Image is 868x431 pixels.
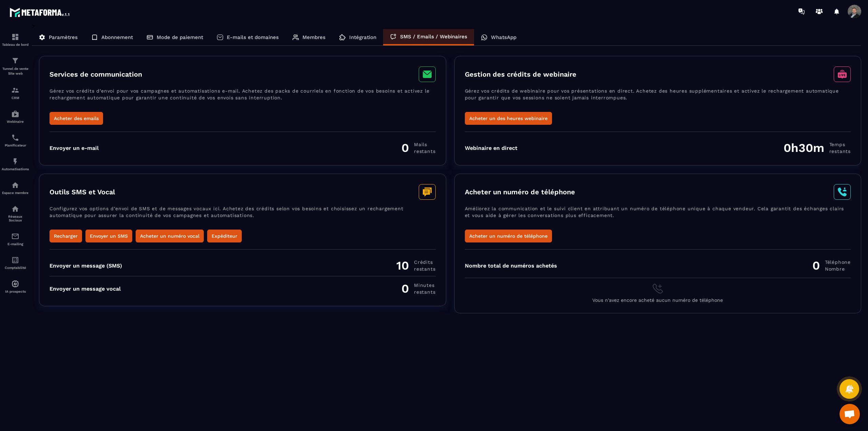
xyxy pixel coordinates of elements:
[207,230,242,242] button: Expéditeur
[2,200,29,227] a: social-networksocial-networkRéseaux Sociaux
[465,112,552,125] button: Acheter un des heures webinaire
[50,188,115,196] h3: Outils SMS et Vocal
[465,230,552,242] button: Acheter un numéro de téléphone
[136,230,204,242] button: Acheter un numéro vocal
[784,141,851,155] div: 0h30m
[414,148,435,155] span: restants
[11,134,19,142] img: scheduler
[11,181,19,189] img: automations
[2,251,29,275] a: accountantaccountantComptabilité
[825,259,851,266] span: Téléphone
[11,256,19,264] img: accountant
[11,33,19,41] img: formation
[2,242,29,246] p: E-mailing
[465,87,851,112] p: Gérez vos crédits de webinaire pour vos présentations en direct. Achetez des heures supplémentair...
[2,43,29,46] p: Tableau de bord
[49,34,78,40] p: Paramètres
[396,258,435,273] div: 10
[2,52,29,81] a: formationformationTunnel de vente Site web
[11,57,19,65] img: formation
[2,290,29,293] p: IA prospects
[414,259,435,266] span: Crédits
[2,28,29,52] a: formationformationTableau de bord
[11,86,19,94] img: formation
[50,87,436,112] p: Gérez vos crédits d’envoi pour vos campagnes et automatisations e-mail. Achetez des packs de cour...
[401,281,435,296] div: 0
[2,120,29,123] p: Webinaire
[2,167,29,171] p: Automatisations
[465,188,575,196] h3: Acheter un numéro de téléphone
[157,34,203,40] p: Mode de paiement
[812,258,851,273] div: 0
[50,145,99,151] div: Envoyer un e-mail
[840,404,860,424] div: Ouvrir le chat
[11,232,19,240] img: email
[50,262,122,269] div: Envoyer un message (SMS)
[414,282,435,289] span: minutes
[50,205,436,230] p: Configurez vos options d’envoi de SMS et de messages vocaux ici. Achetez des crédits selon vos be...
[11,157,19,165] img: automations
[50,112,103,125] button: Acheter des emails
[592,297,723,303] span: Vous n'avez encore acheté aucun numéro de téléphone
[2,152,29,176] a: automationsautomationsAutomatisations
[32,23,861,313] div: >
[2,191,29,195] p: Espace membre
[465,145,517,151] div: Webinaire en direct
[491,34,516,40] p: WhatsApp
[825,266,851,272] span: Nombre
[400,34,467,40] p: SMS / Emails / Webinaires
[414,141,435,148] span: Mails
[465,205,851,230] p: Améliorez la communication et le suivi client en attribuant un numéro de téléphone unique à chaqu...
[401,141,435,155] div: 0
[414,289,435,295] span: restants
[465,262,557,269] div: Nombre total de numéros achetés
[85,230,132,242] button: Envoyer un SMS
[50,70,142,78] h3: Services de communication
[101,34,133,40] p: Abonnement
[11,205,19,213] img: social-network
[2,176,29,200] a: automationsautomationsEspace membre
[829,148,851,155] span: restants
[227,34,279,40] p: E-mails et domaines
[11,280,19,288] img: automations
[2,105,29,129] a: automationsautomationsWebinaire
[2,143,29,147] p: Planificateur
[2,227,29,251] a: emailemailE-mailing
[50,286,121,292] div: Envoyer un message vocal
[11,110,19,118] img: automations
[414,266,435,272] span: restants
[2,81,29,105] a: formationformationCRM
[2,66,29,76] p: Tunnel de vente Site web
[2,215,29,222] p: Réseaux Sociaux
[829,141,851,148] span: Temps
[2,96,29,100] p: CRM
[302,34,325,40] p: Membres
[2,266,29,270] p: Comptabilité
[9,6,71,18] img: logo
[50,230,82,242] button: Recharger
[2,129,29,152] a: schedulerschedulerPlanificateur
[465,70,576,78] h3: Gestion des crédits de webinaire
[349,34,376,40] p: Intégration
